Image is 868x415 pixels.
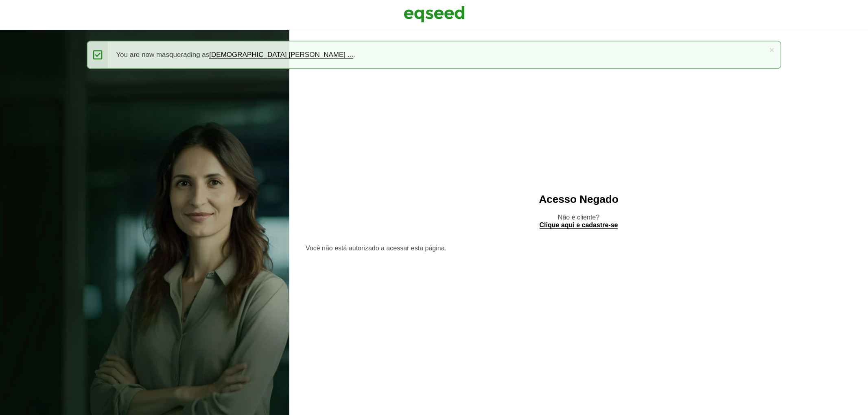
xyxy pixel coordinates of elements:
[540,222,618,229] a: Clique aqui e cadastre-se
[769,46,774,54] a: ×
[306,193,852,205] h2: Acesso Negado
[87,41,781,69] div: You are now masquerading as .
[404,4,465,24] img: EqSeed Logo
[306,245,852,252] section: Você não está autorizado a acessar esta página.
[209,51,353,59] a: [DEMOGRAPHIC_DATA] [PERSON_NAME] ...
[306,213,852,229] p: Não é cliente?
